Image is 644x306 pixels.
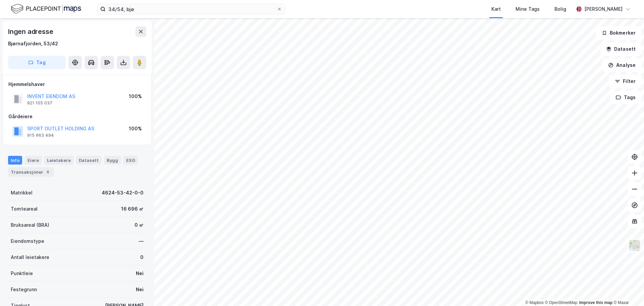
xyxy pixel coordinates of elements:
[8,40,58,48] div: Bjørnafjorden, 53/42
[11,189,33,197] div: Matrikkel
[136,269,144,277] div: Nei
[554,5,566,13] div: Bolig
[584,5,623,13] div: [PERSON_NAME]
[11,269,33,277] div: Punktleie
[129,92,142,100] div: 100%
[602,58,641,72] button: Analyse
[102,189,144,197] div: 4624-53-42-0-0
[596,26,641,40] button: Bokmerker
[545,300,578,305] a: OpenStreetMap
[44,156,73,165] div: Leietakere
[139,237,144,245] div: —
[491,5,501,13] div: Kart
[600,42,641,56] button: Datasett
[136,286,144,294] div: Nei
[104,156,121,165] div: Bygg
[8,167,54,177] div: Transaksjoner
[11,253,49,261] div: Antall leietakere
[27,100,52,106] div: 921 105 037
[121,205,144,213] div: 16 696 ㎡
[8,156,22,165] div: Info
[11,221,49,229] div: Bruksareal (BRA)
[8,80,146,88] div: Hjemmelshaver
[11,237,44,245] div: Eiendomstype
[11,205,38,213] div: Tomteareal
[135,221,144,229] div: 0 ㎡
[610,91,641,104] button: Tags
[610,274,644,306] iframe: Chat Widget
[610,274,644,306] div: Kontrollprogram for chat
[8,113,146,121] div: Gårdeiere
[8,56,66,69] button: Tag
[628,239,641,252] img: Z
[25,156,42,165] div: Eiere
[11,286,37,294] div: Festegrunn
[45,169,51,175] div: 6
[579,300,612,305] a: Improve this map
[525,300,544,305] a: Mapbox
[106,4,277,14] input: Søk på adresse, matrikkel, gårdeiere, leietakere eller personer
[516,5,540,13] div: Mine Tags
[8,26,54,37] div: Ingen adresse
[123,156,138,165] div: ESG
[76,156,101,165] div: Datasett
[609,75,641,88] button: Filter
[11,3,81,15] img: logo.f888ab2527a4732fd821a326f86c7f29.svg
[27,133,54,138] div: 915 663 494
[140,253,144,261] div: 0
[129,125,142,133] div: 100%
